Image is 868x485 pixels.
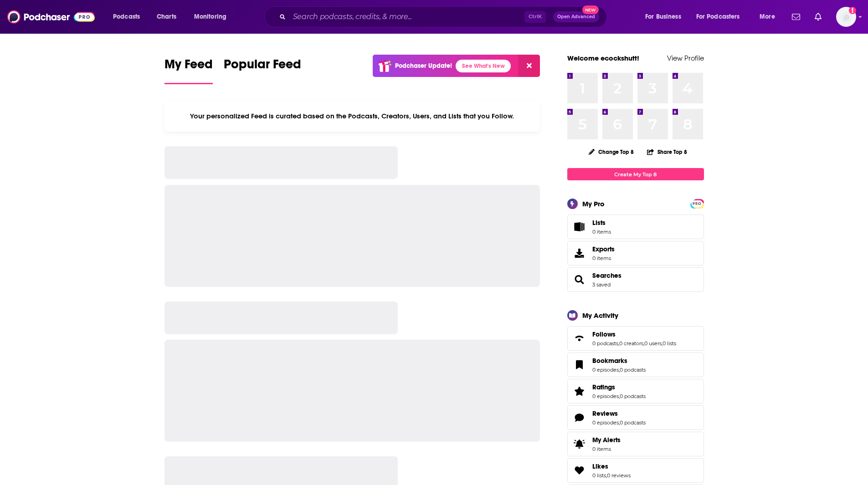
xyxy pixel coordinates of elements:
[570,411,589,424] a: Reviews
[592,367,619,373] a: 0 episodes
[557,15,595,19] span: Open Advanced
[151,10,182,24] a: Charts
[567,214,704,239] a: Lists
[582,5,599,14] span: New
[639,10,693,24] button: open menu
[836,7,856,27] span: Logged in as ecockshutt
[567,54,639,62] a: Welcome ecockshutt!
[164,56,213,77] span: My Feed
[619,340,643,347] a: 0 creators
[107,10,152,24] button: open menu
[592,383,646,391] a: Ratings
[836,7,856,27] img: User Profile
[570,438,589,450] span: My Alerts
[570,385,589,398] a: Ratings
[592,357,627,365] span: Bookmarks
[592,255,615,261] span: 0 items
[662,340,663,347] span: ,
[456,60,511,72] a: See What's New
[620,419,646,426] a: 0 podcasts
[619,367,620,373] span: ,
[570,220,589,233] span: Lists
[570,273,589,286] a: Searches
[567,267,704,292] span: Searches
[592,229,611,235] span: 0 items
[194,10,226,23] span: Monitoring
[592,436,621,444] span: My Alerts
[524,11,546,23] span: Ctrl K
[696,10,740,23] span: For Podcasters
[645,10,681,23] span: For Business
[164,101,540,132] div: Your personalized Feed is curated based on the Podcasts, Creators, Users, and Lists that you Follow.
[157,10,176,23] span: Charts
[836,7,856,27] button: Show profile menu
[567,458,704,483] span: Likes
[644,340,662,347] a: 0 users
[553,11,599,22] button: Open AdvancedNew
[592,330,616,338] span: Follows
[570,247,589,260] span: Exports
[663,340,676,347] a: 0 lists
[582,311,618,320] div: My Activity
[592,271,621,280] a: Searches
[692,200,703,207] span: PRO
[592,245,615,253] span: Exports
[583,146,640,158] button: Change Top 8
[164,56,213,84] a: My Feed
[592,340,618,347] a: 0 podcasts
[567,352,704,377] span: Bookmarks
[7,8,95,26] img: Podchaser - Follow, Share and Rate Podcasts
[567,168,704,180] a: Create My Top 8
[592,409,618,418] span: Reviews
[582,199,605,208] div: My Pro
[567,379,704,403] span: Ratings
[592,330,676,338] a: Follows
[647,143,688,161] button: Share Top 8
[618,340,619,347] span: ,
[849,7,856,14] svg: Add a profile image
[592,219,611,227] span: Lists
[607,472,631,479] a: 0 reviews
[188,10,238,24] button: open menu
[753,10,786,24] button: open menu
[592,281,611,288] a: 3 saved
[592,419,619,426] a: 0 episodes
[592,472,606,479] a: 0 lists
[570,464,589,477] a: Likes
[567,432,704,456] a: My Alerts
[592,446,621,452] span: 0 items
[620,367,646,373] a: 0 podcasts
[224,56,301,84] a: Popular Feed
[567,241,704,265] a: Exports
[113,10,140,23] span: Podcasts
[567,326,704,351] span: Follows
[395,62,452,70] p: Podchaser Update!
[690,10,753,24] button: open menu
[620,393,646,399] a: 0 podcasts
[592,357,646,365] a: Bookmarks
[570,358,589,371] a: Bookmarks
[289,10,524,24] input: Search podcasts, credits, & more...
[788,9,804,25] a: Show notifications dropdown
[692,200,703,207] a: PRO
[592,409,646,418] a: Reviews
[592,383,615,391] span: Ratings
[760,10,775,23] span: More
[570,332,589,345] a: Follows
[667,54,704,62] a: View Profile
[592,219,606,227] span: Lists
[273,6,616,27] div: Search podcasts, credits, & more...
[619,393,620,399] span: ,
[592,462,608,470] span: Likes
[592,393,619,399] a: 0 episodes
[224,56,301,77] span: Popular Feed
[619,419,620,426] span: ,
[592,462,631,470] a: Likes
[643,340,644,347] span: ,
[606,472,607,479] span: ,
[567,405,704,430] span: Reviews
